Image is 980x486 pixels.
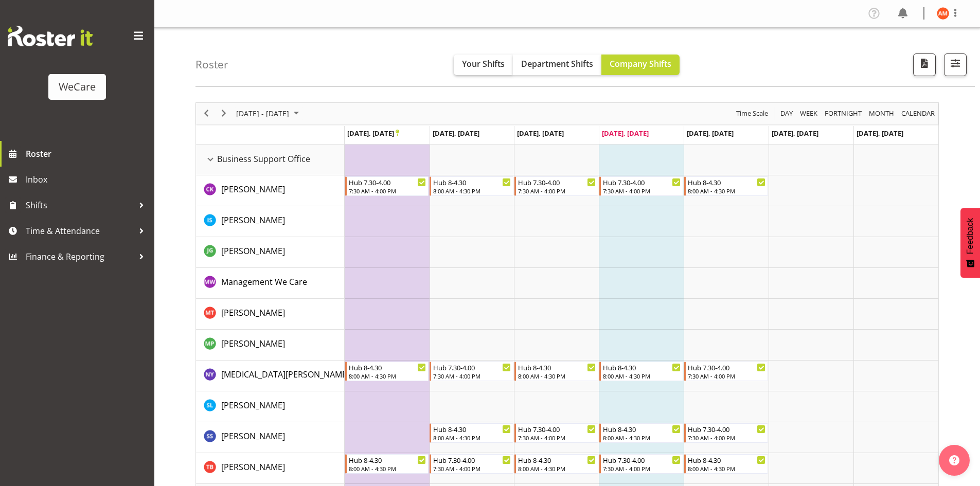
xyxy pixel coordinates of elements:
[603,372,681,380] div: 8:00 AM - 4:30 PM
[221,430,285,442] a: [PERSON_NAME]
[599,176,683,196] div: Chloe Kim"s event - Hub 7.30-4.00 Begin From Thursday, September 25, 2025 at 7:30:00 AM GMT+12:00...
[221,307,285,319] a: [PERSON_NAME]
[430,362,513,381] div: Nikita Yates"s event - Hub 7.30-4.00 Begin From Tuesday, September 23, 2025 at 7:30:00 AM GMT+12:...
[779,107,794,120] span: Day
[603,362,681,372] div: Hub 8-4.30
[514,423,598,443] div: Savita Savita"s event - Hub 7.30-4.00 Begin From Wednesday, September 24, 2025 at 7:30:00 AM GMT+...
[221,399,285,411] a: [PERSON_NAME]
[233,103,305,124] div: September 22 - 28, 2025
[221,214,285,226] a: [PERSON_NAME]
[688,372,765,380] div: 7:30 AM - 4:00 PM
[518,455,596,465] div: Hub 8-4.30
[235,107,290,120] span: [DATE] - [DATE]
[518,187,596,195] div: 7:30 AM - 4:00 PM
[200,107,213,120] button: Previous
[823,107,864,120] button: Fortnight
[518,362,596,372] div: Hub 8-4.30
[603,455,681,465] div: Hub 7.30-4.00
[347,129,399,138] span: [DATE], [DATE]
[430,454,513,474] div: Tyla Boyd"s event - Hub 7.30-4.00 Begin From Tuesday, September 23, 2025 at 7:30:00 AM GMT+12:00 ...
[221,307,285,318] span: [PERSON_NAME]
[349,464,426,473] div: 8:00 AM - 4:30 PM
[221,245,285,257] span: [PERSON_NAME]
[196,175,345,206] td: Chloe Kim resource
[688,187,765,195] div: 8:00 AM - 4:30 PM
[688,362,765,372] div: Hub 7.30-4.00
[687,129,734,138] span: [DATE], [DATE]
[345,454,429,474] div: Tyla Boyd"s event - Hub 8-4.30 Begin From Monday, September 22, 2025 at 8:00:00 AM GMT+12:00 Ends...
[433,177,511,187] div: Hub 8-4.30
[215,103,233,124] div: next period
[599,362,683,381] div: Nikita Yates"s event - Hub 8-4.30 Begin From Thursday, September 25, 2025 at 8:00:00 AM GMT+12:00...
[221,368,349,381] a: [MEDICAL_DATA][PERSON_NAME]
[196,268,345,299] td: Management We Care resource
[221,276,307,288] a: Management We Care
[599,423,683,443] div: Savita Savita"s event - Hub 8-4.30 Begin From Thursday, September 25, 2025 at 8:00:00 AM GMT+12:0...
[868,107,895,120] span: Month
[433,434,511,442] div: 8:00 AM - 4:30 PM
[599,454,683,474] div: Tyla Boyd"s event - Hub 7.30-4.00 Begin From Thursday, September 25, 2025 at 7:30:00 AM GMT+12:00...
[221,430,285,442] span: [PERSON_NAME]
[196,237,345,268] td: Janine Grundler resource
[221,461,285,473] span: [PERSON_NAME]
[221,184,285,195] span: [PERSON_NAME]
[684,362,768,381] div: Nikita Yates"s event - Hub 7.30-4.00 Begin From Friday, September 26, 2025 at 7:30:00 AM GMT+12:0...
[195,59,228,70] h4: Roster
[26,146,149,161] span: Roster
[602,129,649,138] span: [DATE], [DATE]
[433,187,511,195] div: 8:00 AM - 4:30 PM
[196,299,345,330] td: Michelle Thomas resource
[196,391,345,422] td: Sarah Lamont resource
[221,183,285,195] a: [PERSON_NAME]
[454,55,513,75] button: Your Shifts
[235,107,304,120] button: September 2025
[913,53,936,76] button: Download a PDF of the roster according to the set date range.
[433,372,511,380] div: 7:30 AM - 4:00 PM
[603,464,681,473] div: 7:30 AM - 4:00 PM
[518,434,596,442] div: 7:30 AM - 4:00 PM
[196,453,345,484] td: Tyla Boyd resource
[514,176,598,196] div: Chloe Kim"s event - Hub 7.30-4.00 Begin From Wednesday, September 24, 2025 at 7:30:00 AM GMT+12:0...
[196,206,345,237] td: Isabel Simcox resource
[688,177,765,187] div: Hub 8-4.30
[349,177,426,187] div: Hub 7.30-4.00
[26,249,134,264] span: Finance & Reporting
[433,362,511,372] div: Hub 7.30-4.00
[799,107,818,120] span: Week
[8,26,93,46] img: Rosterit website logo
[518,177,596,187] div: Hub 7.30-4.00
[221,461,285,473] a: [PERSON_NAME]
[349,372,426,380] div: 8:00 AM - 4:30 PM
[196,145,345,175] td: Business Support Office resource
[217,153,310,165] span: Business Support Office
[603,424,681,434] div: Hub 8-4.30
[772,129,818,138] span: [DATE], [DATE]
[345,362,429,381] div: Nikita Yates"s event - Hub 8-4.30 Begin From Monday, September 22, 2025 at 8:00:00 AM GMT+12:00 E...
[944,53,967,76] button: Filter Shifts
[518,372,596,380] div: 8:00 AM - 4:30 PM
[196,330,345,361] td: Millie Pumphrey resource
[688,464,765,473] div: 8:00 AM - 4:30 PM
[518,424,596,434] div: Hub 7.30-4.00
[684,423,768,443] div: Savita Savita"s event - Hub 7.30-4.00 Begin From Friday, September 26, 2025 at 7:30:00 AM GMT+12:...
[433,129,479,138] span: [DATE], [DATE]
[433,424,511,434] div: Hub 8-4.30
[433,455,511,465] div: Hub 7.30-4.00
[603,434,681,442] div: 8:00 AM - 4:30 PM
[196,422,345,453] td: Savita Savita resource
[610,58,671,69] span: Company Shifts
[684,454,768,474] div: Tyla Boyd"s event - Hub 8-4.30 Begin From Friday, September 26, 2025 at 8:00:00 AM GMT+12:00 Ends...
[688,424,765,434] div: Hub 7.30-4.00
[221,245,285,257] a: [PERSON_NAME]
[462,58,505,69] span: Your Shifts
[349,187,426,195] div: 7:30 AM - 4:00 PM
[221,214,285,226] span: [PERSON_NAME]
[349,455,426,465] div: Hub 8-4.30
[514,362,598,381] div: Nikita Yates"s event - Hub 8-4.30 Begin From Wednesday, September 24, 2025 at 8:00:00 AM GMT+12:0...
[735,107,770,120] button: Time Scale
[221,338,285,349] span: [PERSON_NAME]
[601,55,680,75] button: Company Shifts
[900,107,937,120] button: Month
[198,103,215,124] div: previous period
[798,107,819,120] button: Timeline Week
